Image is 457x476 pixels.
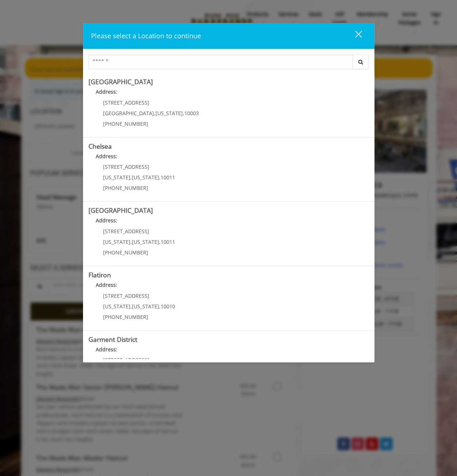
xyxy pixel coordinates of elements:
span: [US_STATE] [103,238,130,245]
span: , [154,110,155,117]
span: Please select a Location to continue [91,31,201,40]
input: Search Center [88,55,353,69]
span: [STREET_ADDRESS] [103,163,149,170]
span: [STREET_ADDRESS] [103,228,149,235]
span: 10011 [161,174,175,181]
b: [GEOGRAPHIC_DATA] [88,77,153,86]
b: Address: [96,153,117,160]
span: 10010 [161,303,175,310]
b: [GEOGRAPHIC_DATA] [88,206,153,215]
span: [US_STATE] [132,238,159,245]
span: 10003 [184,110,199,117]
span: 10011 [161,238,175,245]
b: Garment District [88,335,137,344]
span: [US_STATE] [132,303,159,310]
span: [PHONE_NUMBER] [103,120,148,127]
span: [US_STATE] [155,110,183,117]
span: , [130,303,132,310]
span: [PHONE_NUMBER] [103,313,148,320]
span: , [130,238,132,245]
span: , [159,303,161,310]
span: [PHONE_NUMBER] [103,184,148,191]
span: [US_STATE] [132,174,159,181]
b: Address: [96,346,117,353]
span: , [183,110,184,117]
span: [PHONE_NUMBER] [103,249,148,256]
div: close dialog [347,30,361,41]
div: Center Select [88,55,369,73]
b: Flatiron [88,270,111,279]
b: Address: [96,88,117,95]
span: [US_STATE] [103,303,130,310]
span: [US_STATE] [103,174,130,181]
span: [GEOGRAPHIC_DATA] [103,110,154,117]
span: , [130,174,132,181]
b: Address: [96,217,117,224]
span: , [159,174,161,181]
b: Address: [96,281,117,288]
b: Chelsea [88,142,112,151]
span: [STREET_ADDRESS] [103,292,149,299]
span: [STREET_ADDRESS] [103,99,149,106]
button: close dialog [342,28,366,43]
span: , [159,238,161,245]
i: Search button [356,59,365,65]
